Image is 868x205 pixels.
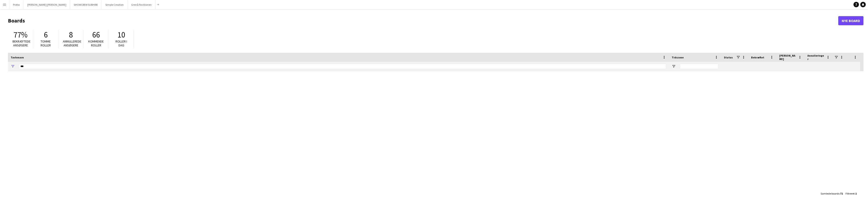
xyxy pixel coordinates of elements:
[855,192,857,195] span: 1
[102,0,128,9] button: Simple Creation
[13,30,27,40] span: 77%
[128,0,155,9] button: Grenå Pavillionen
[116,39,127,47] span: Roller i dag
[24,0,70,9] button: [PERSON_NAME] [PERSON_NAME]
[672,56,684,59] span: Tidszone
[63,39,81,47] span: Annullerede ansøgere
[724,56,733,59] span: Status
[680,64,718,69] input: Tidszone Filter Input
[779,54,796,61] span: [PERSON_NAME]
[11,64,15,68] button: Åbn Filtermenu
[846,192,855,195] span: Filtreret
[821,192,839,195] span: Samlede boards
[672,64,676,68] button: Åbn Filtermenu
[88,39,104,47] span: Kommende roller
[838,16,863,25] a: Nye Board
[92,30,100,40] span: 66
[11,56,24,59] span: Tavlenavn
[44,30,48,40] span: 6
[751,56,764,59] span: Bekræftet
[19,64,666,69] input: Tavlenavn Filter Input
[8,17,838,24] h1: Boards
[70,0,102,9] button: SHOWCREW SUBHIRE
[821,189,843,198] div: :
[840,192,843,195] span: 71
[9,0,24,9] button: Profox
[12,39,30,47] span: Bekræftede ansøgere
[846,189,857,198] div: :
[41,39,51,47] span: Tomme roller
[807,54,825,61] span: Annulleringer
[69,30,73,40] span: 8
[117,30,125,40] span: 10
